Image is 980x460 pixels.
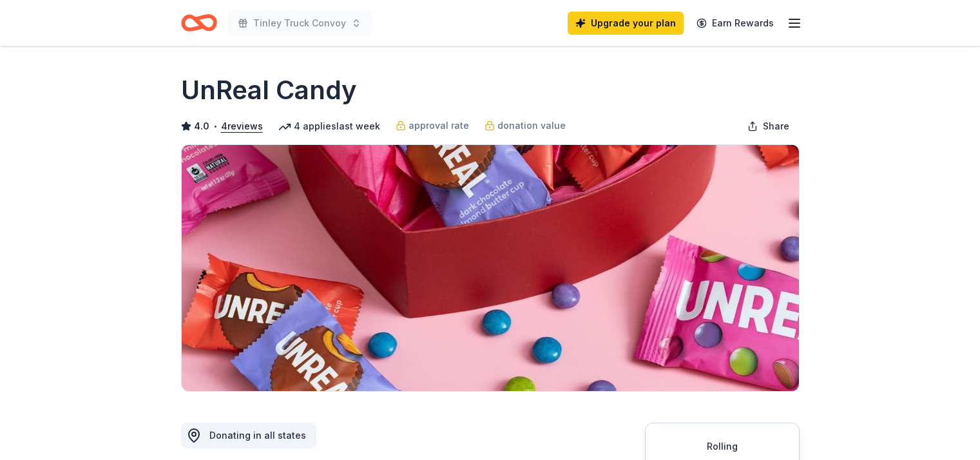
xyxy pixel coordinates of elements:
span: Donating in all states [209,430,306,441]
span: Tinley Truck Convoy [253,15,346,31]
a: Home [181,8,217,38]
img: Image for UnReal Candy [182,145,799,391]
a: donation value [485,118,566,133]
span: approval rate [408,118,469,133]
span: donation value [497,118,566,133]
button: Tinley Truck Convoy [227,10,372,36]
button: 4reviews [221,119,263,134]
h1: UnReal Candy [181,72,357,108]
span: Share [763,119,789,134]
span: 4.0 [194,119,209,134]
div: 4 applies last week [278,119,380,134]
span: • [213,121,217,131]
a: Earn Rewards [689,12,782,35]
a: approval rate [396,118,469,133]
a: Upgrade your plan [568,12,684,35]
div: Rolling [661,439,783,454]
button: Share [737,113,800,139]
